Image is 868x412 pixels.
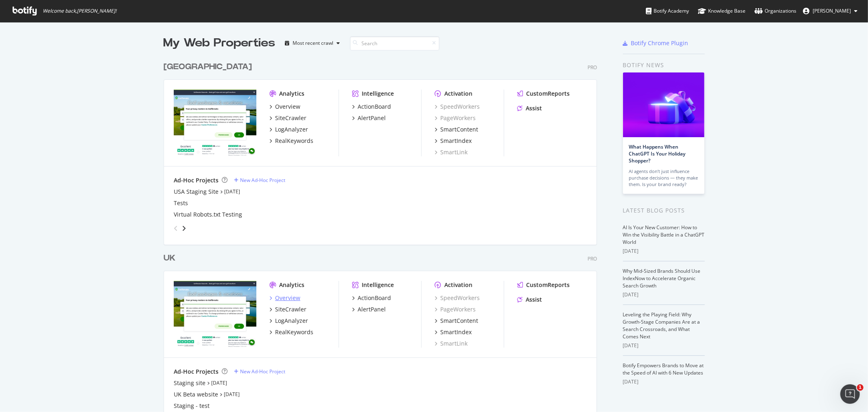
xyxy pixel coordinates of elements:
div: LogAnalyzer [275,125,308,134]
a: SmartContent [435,317,478,325]
div: LogAnalyzer [275,317,308,325]
iframe: Intercom live chat [840,384,860,404]
div: [GEOGRAPHIC_DATA] [164,61,252,73]
div: SiteCrawler [275,305,306,313]
a: SmartLink [435,148,468,156]
div: Activation [444,90,472,98]
a: Virtual Robots.txt Testing [174,210,242,219]
div: SmartContent [440,317,478,325]
a: [DATE] [224,391,240,398]
div: Pro [588,255,597,262]
div: Analytics [279,281,304,289]
a: SmartContent [435,125,478,134]
a: SiteCrawler [269,114,306,122]
a: AlertPanel [352,114,386,122]
a: Botify Empowers Brands to Move at the Speed of AI with 6 New Updates [623,362,704,376]
div: Overview [275,294,300,302]
a: ActionBoard [352,294,391,302]
div: UK [164,252,175,264]
a: SmartLink [435,340,468,348]
a: SpeedWorkers [435,103,480,111]
div: [DATE] [623,248,705,255]
span: Welcome back, [PERSON_NAME] ! [43,8,116,14]
a: [DATE] [224,188,240,195]
a: UK Beta website [174,390,218,399]
div: Analytics [279,90,304,98]
div: Knowledge Base [698,7,746,15]
a: CustomReports [517,90,570,98]
button: Most recent crawl [282,37,343,50]
a: Botify Chrome Plugin [623,39,689,47]
div: CustomReports [526,281,570,289]
div: SiteCrawler [275,114,306,122]
div: Intelligence [362,281,394,289]
div: Assist [526,104,542,112]
div: ActionBoard [358,294,391,302]
a: Assist [517,296,542,304]
a: CustomReports [517,281,570,289]
span: Tom Neale [813,7,851,14]
a: [GEOGRAPHIC_DATA] [164,61,255,73]
div: Most recent crawl [293,41,334,46]
div: angle-right [181,224,187,232]
a: Leveling the Playing Field: Why Growth-Stage Companies Are at a Search Crossroads, and What Comes... [623,311,700,340]
img: www.golfbreaks.com/en-gb/ [174,281,256,347]
div: Activation [444,281,472,289]
a: New Ad-Hoc Project [234,368,285,375]
a: What Happens When ChatGPT Is Your Holiday Shopper? [629,143,686,164]
span: 1 [857,384,864,391]
a: AlertPanel [352,305,386,313]
a: UK [164,252,179,264]
a: Staging site [174,379,206,387]
div: Ad-Hoc Projects [174,368,219,376]
a: RealKeywords [269,328,313,336]
div: [DATE] [623,342,705,349]
a: SpeedWorkers [435,294,480,302]
a: [DATE] [211,379,227,386]
div: AlertPanel [358,114,386,122]
a: SmartIndex [435,137,472,145]
a: Why Mid-Sized Brands Should Use IndexNow to Accelerate Organic Search Growth [623,267,701,289]
a: AI Is Your New Customer: How to Win the Visibility Battle in a ChatGPT World [623,224,705,245]
button: [PERSON_NAME] [796,4,864,18]
a: USA Staging Site [174,188,219,196]
a: PageWorkers [435,114,476,122]
div: angle-left [171,222,181,235]
a: LogAnalyzer [269,125,308,134]
a: Tests [174,199,188,207]
a: ActionBoard [352,103,391,111]
input: Search [350,36,439,50]
div: Intelligence [362,90,394,98]
div: [DATE] [623,378,705,386]
div: SmartIndex [440,328,472,336]
div: SmartContent [440,125,478,134]
div: Ad-Hoc Projects [174,176,219,184]
div: Botify Chrome Plugin [631,39,689,47]
div: RealKeywords [275,328,313,336]
div: SmartIndex [440,137,472,145]
div: Overview [275,103,300,111]
a: Staging - test [174,402,210,410]
div: Organizations [754,7,796,15]
a: SmartIndex [435,328,472,336]
div: New Ad-Hoc Project [240,177,285,184]
a: PageWorkers [435,305,476,313]
a: Assist [517,104,542,112]
div: Latest Blog Posts [623,206,705,215]
div: Botify Academy [646,7,689,15]
img: www.golfbreaks.com/en-us/ [174,90,256,156]
a: Overview [269,103,300,111]
div: Assist [526,296,542,304]
a: Overview [269,294,300,302]
a: RealKeywords [269,137,313,145]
